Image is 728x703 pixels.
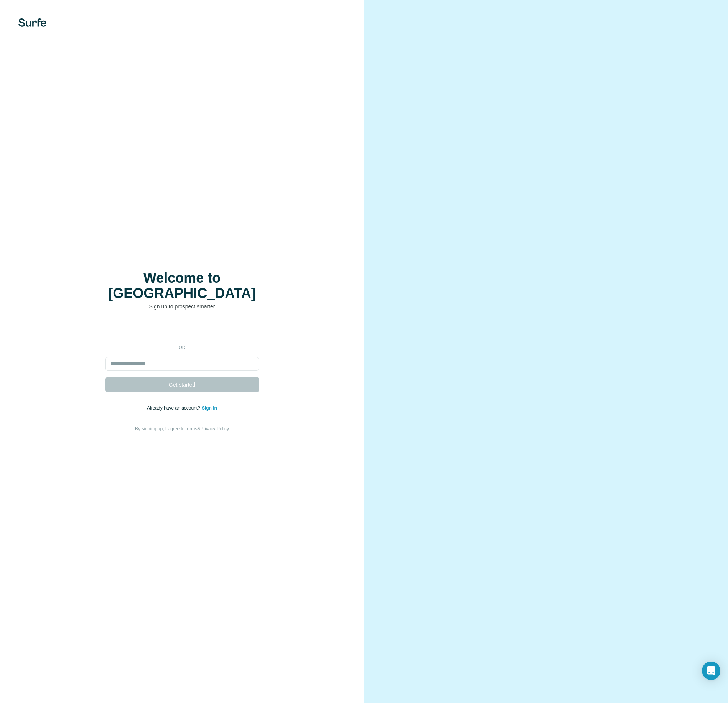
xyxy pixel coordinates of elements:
[200,426,229,431] a: Privacy Policy
[202,405,217,411] a: Sign in
[18,18,46,27] img: Surfe's logo
[102,322,263,339] iframe: Knap til Log ind med Google
[105,270,259,301] h1: Welcome to [GEOGRAPHIC_DATA]
[185,426,198,431] a: Terms
[170,344,194,351] p: or
[702,662,720,680] div: Open Intercom Messenger
[105,303,259,310] p: Sign up to prospect smarter
[147,405,202,411] span: Already have an account?
[135,426,229,431] span: By signing up, I agree to &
